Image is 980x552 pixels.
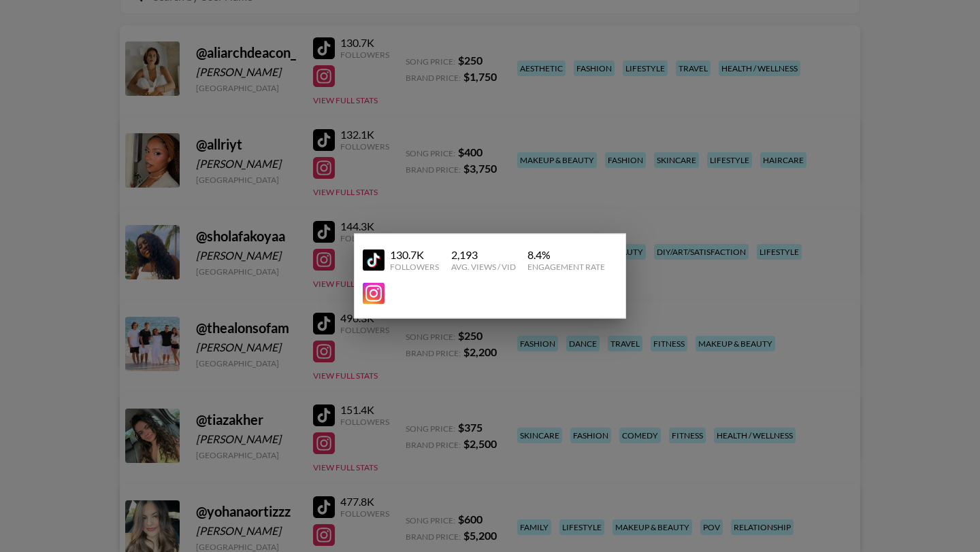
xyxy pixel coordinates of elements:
[363,283,385,305] img: YouTube
[451,248,516,262] div: 2,193
[527,262,605,272] div: Engagement Rate
[451,262,516,272] div: Avg. Views / Vid
[390,262,439,272] div: Followers
[390,248,439,262] div: 130.7K
[527,248,605,262] div: 8.4 %
[363,249,385,271] img: YouTube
